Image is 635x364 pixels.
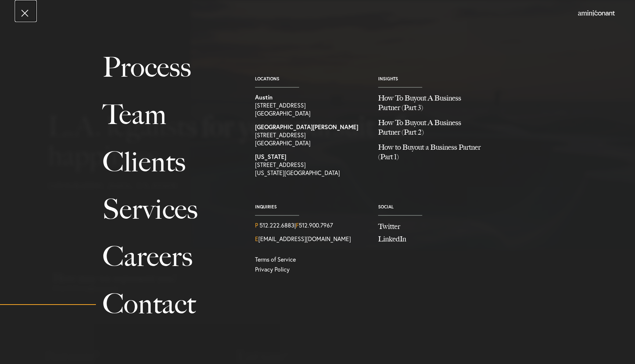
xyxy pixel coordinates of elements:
[103,280,238,328] a: Contact
[296,221,299,229] span: F
[378,142,490,167] a: How to Buyout a Business Partner (Part 1)
[255,153,367,177] a: View on map
[378,234,490,244] a: Join us on LinkedIn
[378,118,490,142] a: How To Buyout A Business Partner (Part 2)
[578,11,615,17] a: Home
[103,138,238,186] a: Clients
[378,204,490,210] span: Social
[255,221,367,229] div: | 512.900.7967
[255,255,296,263] a: Terms of Service
[255,153,286,160] strong: [US_STATE]
[103,44,238,91] a: Process
[255,123,367,147] a: View on map
[255,235,351,243] a: Email Us
[255,93,273,101] strong: Austin
[255,235,258,243] span: E
[255,123,358,131] strong: [GEOGRAPHIC_DATA][PERSON_NAME]
[103,91,238,138] a: Team
[103,233,238,280] a: Careers
[103,186,238,233] a: Services
[255,221,258,229] span: P
[259,221,294,229] a: Call us at 5122226883
[378,76,398,81] a: Insights
[255,265,367,273] a: Privacy Policy
[378,93,490,118] a: How To Buyout A Business Partner (Part 3)
[255,93,367,117] a: View on map
[378,221,490,232] a: Follow us on Twitter
[255,76,279,81] a: Locations
[578,10,615,16] img: Amini & Conant
[255,204,367,210] span: Inquiries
